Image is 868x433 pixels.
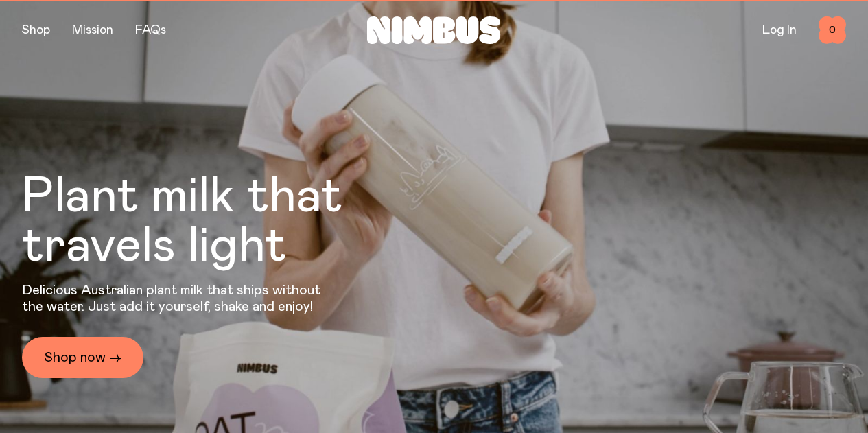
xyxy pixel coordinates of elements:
[72,24,113,36] a: Mission
[22,282,329,315] p: Delicious Australian plant milk that ships without the water. Just add it yourself, shake and enjoy!
[135,24,166,36] a: FAQs
[762,24,797,36] a: Log In
[819,16,846,44] button: 0
[22,337,143,378] a: Shop now →
[22,172,417,271] h1: Plant milk that travels light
